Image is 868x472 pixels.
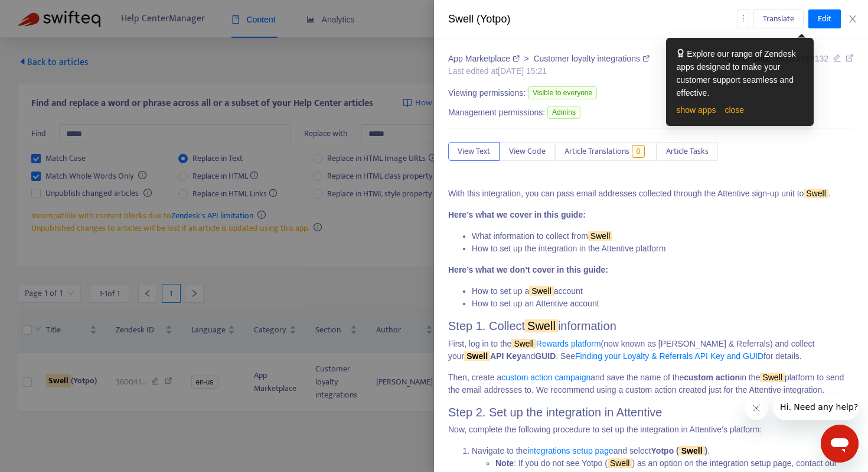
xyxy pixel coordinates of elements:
strong: Note [495,458,514,468]
iframe: Close message [745,396,768,420]
button: Article Tasks [657,142,718,161]
div: Swell (Yotpo) [448,11,738,27]
li: What information to collect from [472,230,854,243]
span: Viewing permissions: [448,87,526,99]
button: Article Translations0 [555,142,657,161]
strong: GUID [535,351,556,361]
h2: Step 2. Set up the integration in Attentive [448,405,854,419]
p: First, log in to the (now known as [PERSON_NAME] & Referrals) and collect your and . See for deta... [448,338,854,363]
button: View Code [500,142,555,161]
a: Customer loyalty integrations [533,54,649,63]
sqkw: Swell [608,458,632,468]
strong: Yotpo ( ) [651,446,708,455]
span: 0 [632,145,645,158]
a: SwellRewards platform [511,339,601,348]
span: View Code [509,145,546,158]
p: Then, create a and save the name of the in the platform to send the email addresses to. We recomm... [448,371,854,396]
sqkw: Swell [464,351,490,361]
button: View Text [448,142,500,161]
span: close [848,14,857,24]
div: Explore our range of Zendesk apps designed to make your customer support seamless and effective. [677,47,803,99]
a: Finding your Loyalty & Referrals API Key and GUID [575,351,763,361]
h2: Step 1. Collect information [448,319,854,333]
li: How to set up the integration in the Attentive platform [472,243,854,255]
a: custom action campaign [501,373,590,382]
a: App Marketplace [448,54,522,63]
a: integrations setup page [527,446,614,455]
li: How to set up an Attentive account [472,298,854,310]
span: Visible to everyone [528,86,597,99]
iframe: Button to launch messaging window [821,425,859,463]
span: Management permissions: [448,106,545,119]
span: View Text [458,145,490,158]
strong: action [716,373,740,382]
span: more [739,14,748,22]
a: Swell [804,189,828,198]
span: Article Tasks [666,145,709,158]
p: Now, complete the following procedure to set up the integration in Attentive’s platform: [448,423,854,436]
sqkw: Swell [525,319,558,332]
a: show apps [677,105,716,115]
strong: Here’s what we don’t cover in this guide: [448,265,608,274]
button: Translate [753,9,804,28]
strong: API Key [464,351,521,361]
span: Article Translations [564,145,629,158]
div: Last edited at [DATE] 15:21 [448,65,650,77]
span: Edit [818,12,831,25]
sqkw: Swell [588,231,612,241]
iframe: Message from company [773,394,859,420]
button: Edit [808,9,841,28]
span: Admins [547,106,580,119]
li: How to set up a account [472,285,854,298]
p: With this integration, you can pass email addresses collected through the Attentive sign-up unit ... [448,187,854,200]
sqkw: Swell [679,446,705,455]
span: Translate [763,12,794,25]
strong: Here’s what we cover in this guide: [448,210,586,219]
sqkw: Swell [760,373,784,382]
strong: custom [684,373,713,382]
a: close [725,105,744,115]
sqkw: Swell [529,286,553,296]
button: Close [844,14,861,25]
div: > [448,53,650,65]
sqkw: Swell [511,339,536,348]
button: more [738,9,749,28]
